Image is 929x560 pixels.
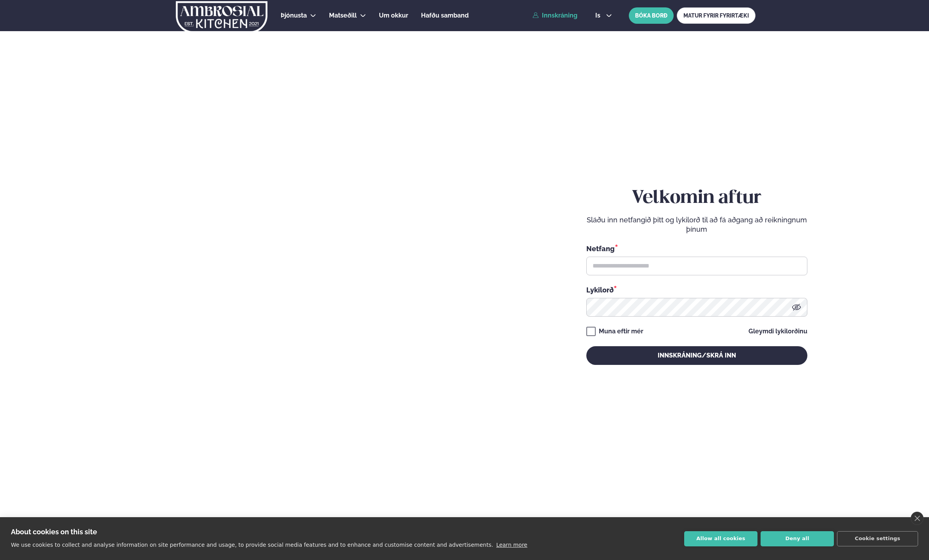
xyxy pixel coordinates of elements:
p: Sláðu inn netfangið þitt og lykilorð til að fá aðgang að reikningnum þínum [586,215,807,234]
a: Matseðill [329,11,357,20]
span: Hafðu samband [421,12,469,19]
button: Cookie settings [837,531,918,546]
span: is [595,12,603,19]
div: Netfang [586,243,807,254]
button: Deny all [761,531,834,546]
a: Um okkur [379,11,408,20]
span: Um okkur [379,12,408,19]
strong: About cookies on this site [11,528,97,536]
h2: Velkomin á Ambrosial kitchen! [23,420,185,485]
a: Gleymdi lykilorðinu [749,328,807,335]
a: Learn more [496,542,527,548]
a: Innskráning [533,12,577,19]
button: BÓKA BORÐ [629,7,674,24]
a: close [911,512,924,525]
button: is [589,12,618,19]
p: Ef eitthvað sameinar fólk, þá er [PERSON_NAME] matarferðalag. [23,495,185,513]
h2: Velkomin aftur [586,187,807,209]
button: Allow all cookies [684,531,757,546]
button: Innskráning/Skrá inn [586,346,807,365]
span: Þjónusta [281,12,307,19]
img: logo [175,1,268,33]
a: Þjónusta [281,11,307,20]
p: We use cookies to collect and analyse information on site performance and usage, to provide socia... [11,542,493,548]
a: MATUR FYRIR FYRIRTÆKI [677,7,756,24]
a: Hafðu samband [421,11,469,20]
div: Lykilorð [586,285,807,295]
span: Matseðill [329,12,357,19]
